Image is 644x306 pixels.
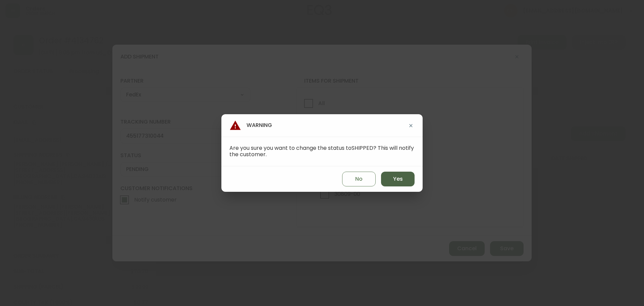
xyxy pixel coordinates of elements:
[229,120,272,131] h4: Warning
[355,175,363,183] span: No
[342,172,376,186] button: No
[393,175,403,183] span: Yes
[229,144,414,158] span: Are you sure you want to change the status to SHIPPED ? This will notify the customer.
[381,172,415,186] button: Yes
